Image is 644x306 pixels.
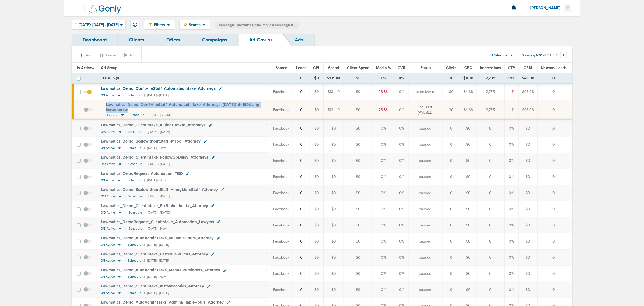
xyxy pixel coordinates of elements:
span: paused [419,190,431,196]
td: 0 [443,153,460,169]
span: 0/1 Active [101,146,115,150]
td: 0% [394,169,409,185]
a: 0 [300,142,303,147]
small: | [125,93,125,97]
span: paused [419,207,431,212]
td: $0 [344,217,373,233]
td: 0% [373,153,394,169]
td: $0 [324,250,344,266]
td: 0 [538,250,572,266]
small: | [DATE] - [DATE] [144,243,169,247]
td: 0 [477,282,505,298]
span: 0/1 Active [101,178,115,182]
a: 0 [300,287,303,292]
td: $0 [344,201,373,217]
span: paused [419,142,431,147]
span: Lawmatics_ Demo_ ScalewithoutStaff_ #1Tool_ Attorney [101,139,201,144]
td: 0% [373,282,394,298]
td: $0 [519,265,538,282]
td: 0% [373,233,394,250]
td: 0% [394,185,409,201]
span: Filters [152,23,167,27]
td: $0 [310,120,324,137]
td: 0% [373,120,394,137]
td: 0% [373,137,394,153]
td: 30 [443,83,460,100]
td: 0 [443,137,460,153]
td: $0 [460,153,477,169]
span: Lawmatics_ Demo_ Don'tHireStaff_ AutomatedIntake_ Attorneys [101,86,216,91]
td: 0 [477,137,505,153]
td: 0% [373,185,394,201]
a: 0 [300,175,303,179]
span: Status [420,66,431,70]
span: Clicks [446,66,457,70]
td: $0 [519,201,538,217]
span: Lawmatics_ Demo_ AutoAdminTasks_ ValuableHours_ Attorney [101,236,214,240]
td: 0 [538,120,572,137]
small: | [DATE] - [DATE] [145,162,170,166]
span: paused [419,158,431,163]
td: $0 [460,250,477,266]
a: Campaigns [191,34,238,46]
span: Lawmatics_ Demo_ AutoAdminTasks_ ManualReminders_ Attorney [101,268,220,272]
td: 0 [477,153,505,169]
span: paused [419,255,431,260]
span: [PERSON_NAME] [530,6,564,10]
span: Lawmatics_ Demo_ ClientIntake_ FollowUpDelay_ Attorneys [101,155,208,160]
td: 30 [443,73,460,84]
td: 0% [394,83,409,100]
small: Schedule [128,243,141,247]
span: Client Spend [347,66,369,70]
td: 0 [538,83,572,100]
small: Schedule [128,130,142,134]
td: 2,735 [477,83,505,100]
td: Facebook [270,217,293,233]
small: Schedule [128,93,141,97]
td: $0 [310,73,324,84]
td: $0 [519,217,538,233]
td: 0% [394,233,409,250]
td: $0 [324,217,344,233]
td: $0 [310,265,324,282]
small: Schedule [128,146,141,150]
td: $0 [519,282,538,298]
span: Source [275,66,287,70]
td: 0% [505,120,519,137]
small: Schedule [128,259,141,263]
small: | [125,178,125,182]
span: Lawmatics_ Demo_ ClientIntake_ KillingGrowth_ Attorneys [101,123,205,127]
span: CTR [508,66,515,70]
small: | [DATE] - [DATE] [144,259,169,263]
td: 0 [477,169,505,185]
td: $0 [324,282,344,298]
td: 0% [505,153,519,169]
td: $0 [344,100,373,120]
td: 0 [443,250,460,266]
a: 0 [300,239,303,244]
td: 0 [443,282,460,298]
span: 0/3 Active [101,194,116,198]
span: 0/1 Active [101,243,115,247]
td: $0 [324,201,344,217]
td: 0 [477,201,505,217]
td: 0 [538,73,572,84]
small: | [DATE] - Now [144,178,166,182]
td: 30 [443,100,460,120]
small: | [125,291,125,295]
a: 0 [300,191,303,195]
span: Lawmatics_ Demo_ ClientIntake_ FixBrokenIntake_ Attorney [101,203,208,208]
td: 0% [373,265,394,282]
span: Media % [376,66,391,70]
span: Ad Group [101,66,117,70]
small: | [DATE] - [DATE] [144,93,169,97]
td: $0 [519,250,538,266]
span: 0/3 Active [101,211,116,215]
a: Ad Groups [238,34,284,46]
small: Schedule [128,162,142,166]
span: Lawmatics_ Demo_ AutoAdminTasks_ AdminBillableHours_ Attorney [101,300,224,305]
td: $0 [519,233,538,250]
span: CPM [524,66,532,70]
